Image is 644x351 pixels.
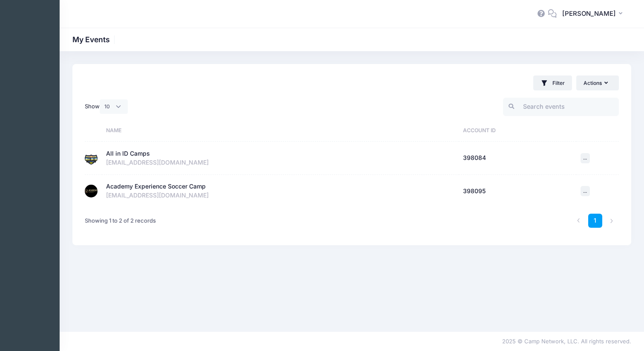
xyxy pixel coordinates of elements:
button: Actions [576,75,619,90]
img: All in ID Camps [85,152,98,165]
div: [EMAIL_ADDRESS][DOMAIN_NAME] [106,158,454,167]
select: Show [100,99,128,114]
div: [EMAIL_ADDRESS][DOMAIN_NAME] [106,191,454,200]
a: 1 [588,214,602,228]
img: Academy Experience Soccer Camp [85,185,98,197]
th: Account ID: activate to sort column ascending [459,119,576,142]
button: ... [581,186,590,196]
th: Name: activate to sort column ascending [102,119,459,142]
h1: My Events [72,35,117,44]
span: [PERSON_NAME] [562,9,616,18]
span: ... [583,155,587,161]
div: Academy Experience Soccer Camp [106,182,206,191]
td: 398095 [459,175,576,208]
td: 398084 [459,142,576,175]
div: Showing 1 to 2 of 2 records [85,211,156,231]
button: Filter [533,75,572,90]
span: 2025 © Camp Network, LLC. All rights reserved. [502,338,631,345]
div: All in ID Camps [106,149,150,158]
button: [PERSON_NAME] [557,4,631,24]
span: ... [583,188,587,194]
input: Search events [503,98,619,116]
label: Show [85,99,128,114]
button: ... [581,153,590,163]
